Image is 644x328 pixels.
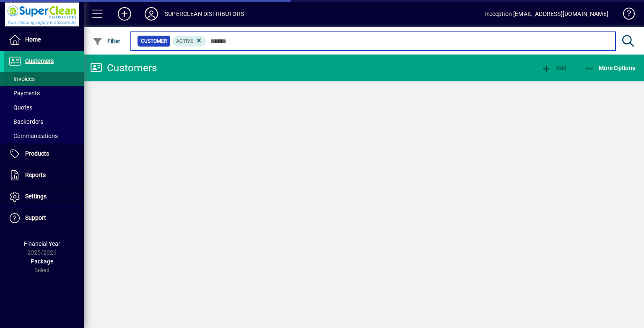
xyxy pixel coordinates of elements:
[138,6,165,21] button: Profile
[4,100,84,115] a: Quotes
[24,240,60,247] span: Financial Year
[582,60,638,75] button: More Options
[617,2,634,29] a: Knowledge Base
[4,115,84,129] a: Backorders
[25,36,41,43] span: Home
[4,186,84,207] a: Settings
[91,34,123,49] button: Filter
[141,37,167,45] span: Customer
[8,90,40,96] span: Payments
[93,38,121,44] span: Filter
[4,165,84,186] a: Reports
[4,86,84,100] a: Payments
[25,172,46,178] span: Reports
[25,214,46,221] span: Support
[584,65,636,71] span: More Options
[8,75,35,82] span: Invoices
[111,6,138,21] button: Add
[541,65,566,71] span: Add
[8,104,32,111] span: Quotes
[4,72,84,86] a: Invoices
[4,208,84,229] a: Support
[539,60,569,75] button: Add
[176,38,193,44] span: Active
[165,7,244,21] div: SUPERCLEAN DISTRIBUTORS
[8,133,58,139] span: Communications
[4,143,84,164] a: Products
[25,193,47,200] span: Settings
[25,150,49,157] span: Products
[8,118,43,125] span: Backorders
[485,7,608,21] div: Reception [EMAIL_ADDRESS][DOMAIN_NAME]
[25,57,54,64] span: Customers
[4,129,84,143] a: Communications
[31,258,53,265] span: Package
[173,36,206,47] mat-chip: Activation Status: Active
[90,61,157,75] div: Customers
[4,29,84,50] a: Home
